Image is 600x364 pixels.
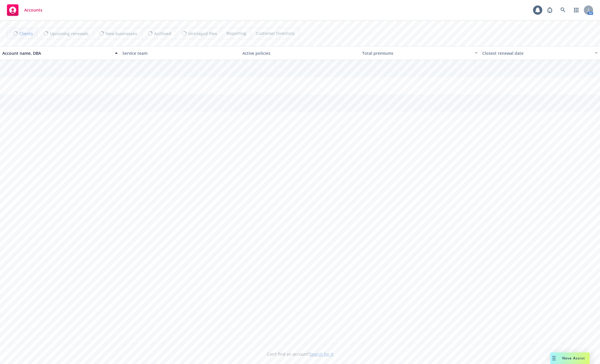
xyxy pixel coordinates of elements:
[550,352,558,364] div: Drag to move
[106,31,137,37] span: New businesses
[310,351,333,357] a: Search for it
[550,352,590,364] button: Nova Assist
[242,50,358,56] div: Active policies
[571,4,582,16] a: Switch app
[188,31,217,37] span: Untriaged files
[482,50,591,56] div: Closest renewal date
[557,4,569,16] a: Search
[240,46,360,60] button: Active policies
[122,50,238,56] div: Service team
[562,356,585,361] span: Nova Assist
[267,351,333,357] span: Can't find an account?
[2,50,111,56] div: Account name, DBA
[227,30,246,36] span: Reporting
[480,46,600,60] button: Closest renewal date
[544,4,556,16] a: Report a Bug
[362,50,471,56] div: Total premiums
[120,46,240,60] button: Service team
[5,2,45,18] a: Accounts
[256,30,295,36] span: Customer Directory
[154,31,171,37] span: Archived
[24,8,42,12] span: Accounts
[360,46,480,60] button: Total premiums
[50,31,89,37] span: Upcoming renewals
[19,31,33,37] span: Clients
